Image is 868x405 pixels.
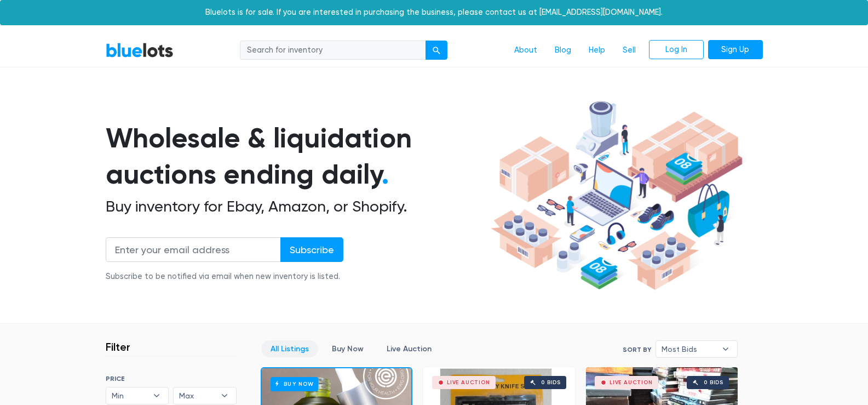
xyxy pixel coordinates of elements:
[662,341,716,357] span: Most Bids
[649,40,704,60] a: Log In
[280,237,343,262] input: Subscribe
[106,340,130,353] h3: Filter
[546,40,580,61] a: Blog
[106,237,281,262] input: Enter your email address
[106,375,237,383] h6: PRICE
[106,120,487,193] h1: Wholesale & liquidation auctions ending daily
[323,340,373,357] a: Buy Now
[179,387,215,404] span: Max
[240,41,426,60] input: Search for inventory
[708,40,763,60] a: Sign Up
[447,380,490,385] div: Live Auction
[487,96,746,295] img: hero-ee84e7d0318cb26816c560f6b4441b76977f77a177738b4e94f68c95b2b83dbb.png
[271,377,318,391] h6: Buy Now
[213,387,236,404] b: ▾
[580,40,614,61] a: Help
[541,380,561,385] div: 0 bids
[145,387,168,404] b: ▾
[261,340,318,357] a: All Listings
[614,40,645,61] a: Sell
[610,380,653,385] div: Live Auction
[106,197,487,216] h2: Buy inventory for Ebay, Amazon, or Shopify.
[704,380,723,385] div: 0 bids
[714,341,737,357] b: ▾
[505,40,546,61] a: About
[377,340,441,357] a: Live Auction
[112,387,148,404] span: Min
[623,345,651,355] label: Sort By
[106,271,343,283] div: Subscribe to be notified via email when new inventory is listed.
[106,42,174,58] a: BlueLots
[382,158,389,191] span: .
